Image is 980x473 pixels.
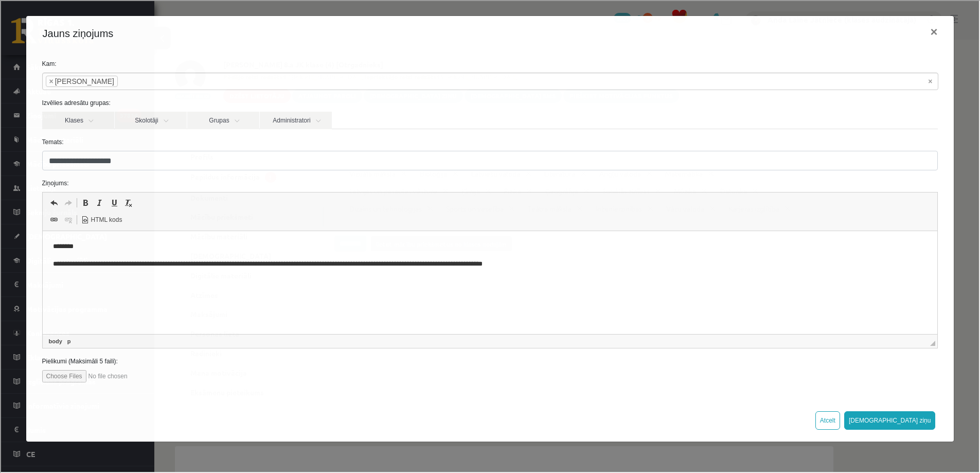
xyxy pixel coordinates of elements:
[77,195,92,208] a: Treknraksts (vadīšanas taustiņš+B)
[77,212,124,225] a: HTML kods
[120,195,135,208] a: Noņemt stilus
[114,111,186,128] a: Skolotāji
[41,111,113,128] a: Klases
[46,212,60,225] a: Saite (vadīšanas taustiņš+K)
[42,25,113,40] h4: Jauns ziņojums
[106,195,120,208] a: Pasvītrojums (vadīšanas taustiņš+U)
[92,195,106,208] a: Slīpraksts (vadīšanas taustiņš+I)
[33,58,945,67] label: Kam:
[42,230,937,333] iframe: Bagātinātā teksta redaktors, wiswyg-editor-47024773431400-1757569411-461
[921,16,945,45] button: ×
[88,215,121,223] span: HTML kods
[60,195,75,208] a: Atkārtot (vadīšanas taustiņš+Y)
[259,111,331,128] a: Administratori
[48,75,52,85] span: ×
[64,336,72,345] a: p elements
[46,336,63,345] a: body elements
[33,178,945,187] label: Ziņojums:
[33,97,945,107] label: Izvēlies adresātu grupas:
[45,75,117,86] li: Nikola Zuboviča
[33,356,945,365] label: Pielikumi (Maksimāli 5 faili):
[843,410,935,429] button: [DEMOGRAPHIC_DATA] ziņu
[60,212,75,225] a: Atsaistīt
[186,111,258,128] a: Grupas
[46,195,60,208] a: Atcelt (vadīšanas taustiņš+Z)
[814,410,839,429] button: Atcelt
[929,340,934,345] span: Mērogot
[927,75,931,85] span: Noņemt visus vienumus
[33,136,945,146] label: Temats:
